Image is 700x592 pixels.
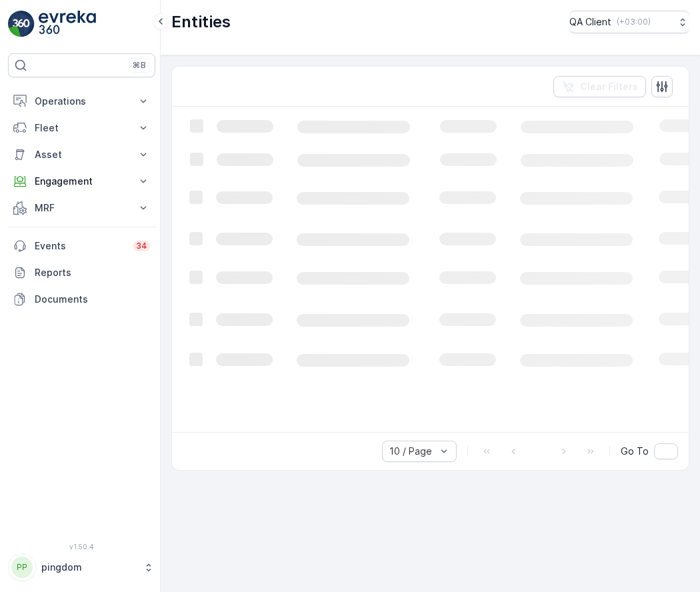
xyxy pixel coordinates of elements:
[8,141,155,168] button: Asset
[8,168,155,195] button: Engagement
[11,557,33,578] div: PP
[35,121,129,135] p: Fleet
[35,95,129,108] p: Operations
[171,11,231,33] p: Entities
[35,148,129,161] p: Asset
[553,76,646,97] button: Clear Filters
[617,17,651,27] p: ( +03:00 )
[136,241,147,251] p: 34
[8,233,155,259] a: Events34
[35,201,129,215] p: MRF
[8,553,155,581] button: PPpingdom
[41,561,137,574] p: pingdom
[35,239,125,253] p: Events
[133,60,146,71] p: ⌘B
[621,445,649,458] span: Go To
[8,259,155,286] a: Reports
[8,195,155,221] button: MRF
[39,11,96,37] img: logo_light-DOdMpM7g.png
[569,11,689,33] button: QA Client(+03:00)
[569,15,611,29] p: QA Client
[8,11,35,37] img: logo
[8,115,155,141] button: Fleet
[8,543,155,551] span: v 1.50.4
[35,293,150,306] p: Documents
[8,88,155,115] button: Operations
[35,175,129,188] p: Engagement
[8,286,155,313] a: Documents
[35,266,150,279] p: Reports
[580,80,638,93] p: Clear Filters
